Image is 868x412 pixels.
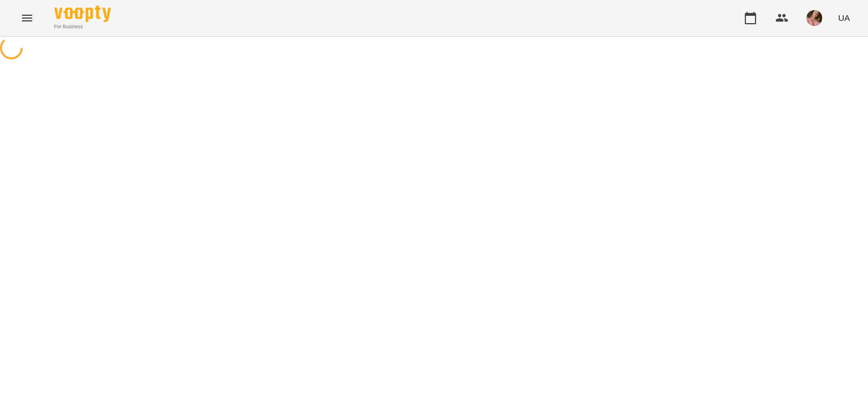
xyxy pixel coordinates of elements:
[806,10,822,26] img: e4201cb721255180434d5b675ab1e4d4.jpg
[14,5,41,32] button: Menu
[838,12,850,24] span: UA
[54,6,111,22] img: Voopty Logo
[834,7,854,28] button: UA
[54,23,111,30] span: For Business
